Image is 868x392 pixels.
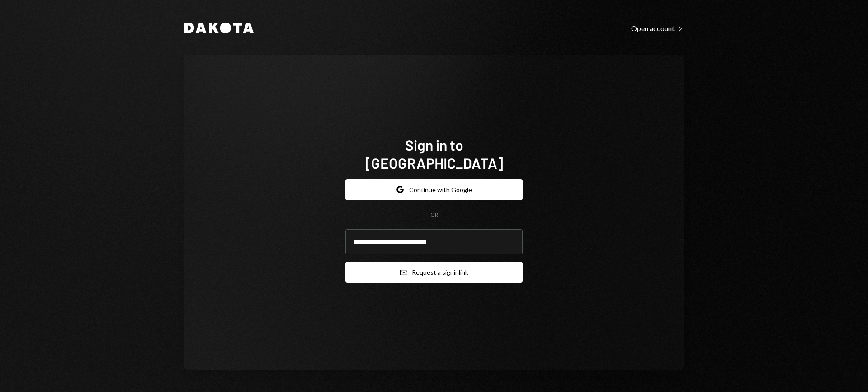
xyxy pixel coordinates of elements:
div: Open account [631,24,684,33]
div: OR [430,211,438,219]
button: Request a signinlink [345,262,523,283]
button: Continue with Google [345,179,523,200]
h1: Sign in to [GEOGRAPHIC_DATA] [345,136,523,172]
a: Open account [631,23,684,33]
